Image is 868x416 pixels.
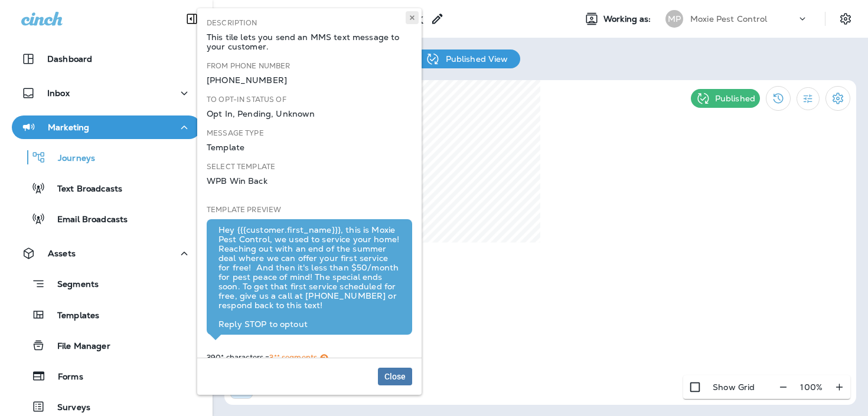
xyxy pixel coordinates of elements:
[715,94,755,103] p: Published
[12,206,201,231] button: Email Broadcasts
[175,7,208,31] button: Collapse Sidebar
[766,86,791,111] button: View Changelog
[12,47,201,71] button: Dashboard
[800,382,823,392] p: 100 %
[207,176,412,186] div: WPB Win Back
[12,81,201,105] button: Inbox
[207,128,264,138] label: Message Type
[797,87,820,110] button: Filter Statistics
[207,109,412,118] div: Opt In, Pending, Unknown
[835,8,856,29] button: Settings
[45,311,99,322] p: Templates
[47,88,70,98] p: Inbox
[384,372,406,381] span: Close
[207,352,328,362] span: 390* characters =
[12,176,201,200] button: Text Broadcasts
[45,279,99,291] p: Segments
[690,14,768,24] p: Moxie Pest Control
[45,214,128,226] p: Email Broadcasts
[45,341,110,352] p: File Manager
[207,143,412,152] div: Template
[48,123,89,132] p: Marketing
[46,372,83,383] p: Forms
[440,54,508,64] p: Published View
[207,95,286,104] label: To Opt-In Status Of
[713,382,755,392] p: Show Grid
[12,271,201,296] button: Segments
[45,402,90,414] p: Surveys
[47,54,92,64] p: Dashboard
[12,364,201,388] button: Forms
[12,302,201,327] button: Templates
[207,75,412,85] div: [PHONE_NUMBER]
[207,61,290,71] label: From Phone Number
[269,352,317,362] span: 3** segments
[665,10,683,28] div: MP
[207,162,275,171] label: Select Template
[12,145,201,170] button: Journeys
[603,14,654,24] span: Working as:
[207,18,257,28] label: Description
[218,225,400,329] div: Hey {{{customer.first_name}}}, this is Moxie Pest Control, we used to service your home! Reaching...
[46,153,95,164] p: Journeys
[12,115,201,139] button: Marketing
[207,18,412,51] div: This tile lets you send an MMS text message to your customer.
[825,86,850,111] button: Settings
[378,368,412,385] button: Close
[207,205,281,214] label: Template Preview
[45,184,122,195] p: Text Broadcasts
[12,333,201,358] button: File Manager
[12,242,201,265] button: Assets
[48,249,76,258] p: Assets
